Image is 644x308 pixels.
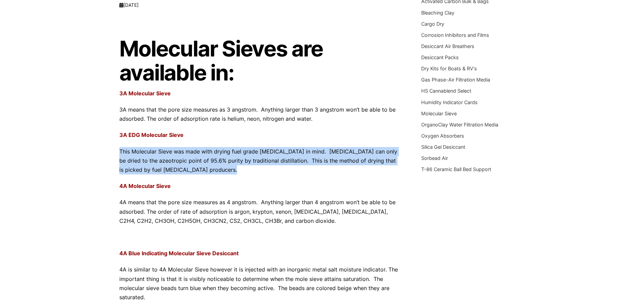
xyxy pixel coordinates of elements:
[119,90,171,97] a: 3A Molecular Sieve
[119,2,139,8] time: [DATE]
[421,66,477,71] a: Dry Kits for Boats & RV's
[421,99,478,105] a: Humidity Indicator Cards
[421,155,448,161] a: Sorbead Air
[421,111,457,116] a: Molecular Sieve
[421,43,474,49] a: Desiccant Air Breathers
[421,54,459,60] a: Desiccant Packs
[119,105,401,123] p: 3A means that the pore size measures as 3 angstrom. Anything larger than 3 angstrom won’t be able...
[421,122,498,127] a: OrganoClay Water Filtration Media
[119,250,239,257] a: 4A Blue Indicating Molecular Sieve Desiccant
[421,21,444,27] a: Cargo Dry
[119,265,401,302] p: 4A is similar to 4A Molecular Sieve however it is injected with an inorganic metal salt moisture ...
[119,37,401,85] h1: Molecular Sieves are available in:
[421,77,490,82] a: Gas Phase-Air Filtration Media
[119,183,171,189] a: 4A Molecular Sieve
[421,144,465,150] a: Silica Gel Desiccant
[119,147,401,175] p: This Molecular Sieve was made with drying fuel grade [MEDICAL_DATA] in mind. [MEDICAL_DATA] can o...
[421,166,491,172] a: T-86 Ceramic Ball Bed Support
[421,32,489,38] a: Corrosion Inhibitors and Films
[119,132,184,138] a: 3A EDG Molecular Sieve
[421,10,454,16] a: Bleaching Clay
[119,198,401,226] p: 4A means that the pore size measures as 4 angstrom. Anything larger than 4 angstrom won’t be able...
[421,88,471,94] a: HS Cannablend Select
[421,133,464,139] a: Oxygen Absorbers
